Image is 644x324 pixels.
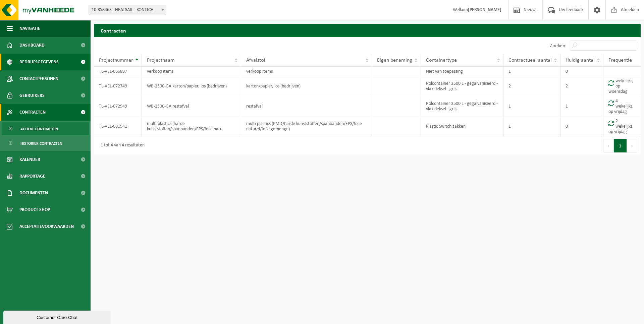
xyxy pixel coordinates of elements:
[560,76,603,96] td: 2
[19,151,40,168] span: Kalender
[2,137,89,149] a: Historiek contracten
[503,76,560,96] td: 2
[142,96,241,116] td: WB-2500-GA restafval
[426,58,457,63] span: Containertype
[560,67,603,76] td: 0
[241,96,372,116] td: restafval
[627,139,637,152] button: Next
[19,201,50,218] span: Product Shop
[2,122,89,135] a: Actieve contracten
[94,24,641,37] h2: Contracten
[19,168,45,185] span: Rapportage
[19,87,45,104] span: Gebruikers
[89,5,166,15] span: 10-858463 - HEATSAIL - KONTICH
[603,139,614,152] button: Previous
[20,137,62,150] span: Historiek contracten
[19,104,46,121] span: Contracten
[421,76,503,96] td: Rolcontainer 2500 L - gegalvaniseerd - vlak deksel - grijs
[246,58,265,63] span: Afvalstof
[377,58,412,63] span: Eigen benaming
[468,7,501,12] strong: [PERSON_NAME]
[147,58,175,63] span: Projectnaam
[503,67,560,76] td: 1
[20,123,58,135] span: Actieve contracten
[94,96,142,116] td: TL-VEL-072949
[241,76,372,96] td: karton/papier, los (bedrijven)
[89,5,166,15] span: 10-858463 - HEATSAIL - KONTICH
[503,116,560,136] td: 1
[19,218,74,235] span: Acceptatievoorwaarden
[603,96,641,116] td: 4-wekelijks, op vrijdag
[608,58,632,63] span: Frequentie
[19,20,40,37] span: Navigatie
[550,43,567,49] label: Zoeken:
[614,139,627,152] button: 1
[241,116,372,136] td: multi plastics (PMD/harde kunststoffen/spanbanden/EPS/folie naturel/folie gemengd)
[94,116,142,136] td: TL-VEL-081541
[142,67,241,76] td: verkoop items
[421,116,503,136] td: Plastic Switch zakken
[19,37,45,54] span: Dashboard
[560,96,603,116] td: 1
[560,116,603,136] td: 0
[421,96,503,116] td: Rolcontainer 2500 L - gegalvaniseerd - vlak deksel - grijs
[142,116,241,136] td: multi plastics (harde kunststoffen/spanbanden/EPS/folie natu
[19,70,58,87] span: Contactpersonen
[566,58,595,63] span: Huidig aantal
[19,54,59,70] span: Bedrijfsgegevens
[241,67,372,76] td: verkoop items
[94,67,142,76] td: TL-VEL-066897
[94,76,142,96] td: TL-VEL-072749
[508,58,552,63] span: Contractueel aantal
[503,96,560,116] td: 1
[421,67,503,76] td: Niet van toepassing
[99,58,133,63] span: Projectnummer
[97,140,145,152] div: 1 tot 4 van 4 resultaten
[142,76,241,96] td: WB-2500-GA karton/papier, los (bedrijven)
[19,185,48,201] span: Documenten
[3,309,112,324] iframe: chat widget
[603,116,641,136] td: 2-wekelijks, op vrijdag
[603,76,641,96] td: wekelijks, op woensdag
